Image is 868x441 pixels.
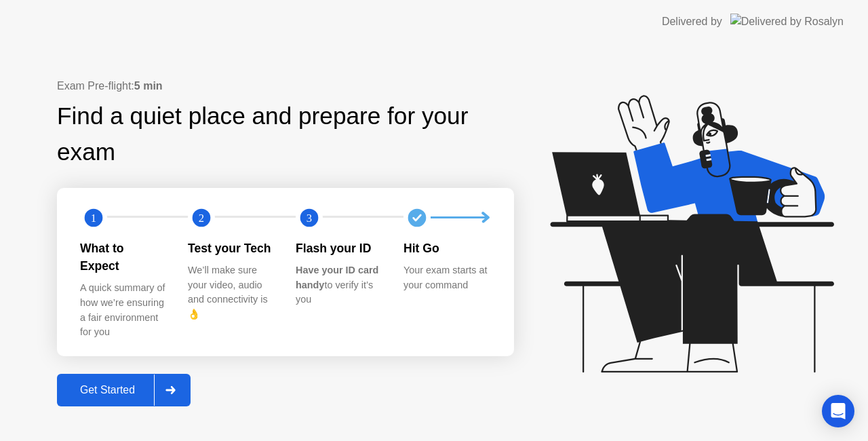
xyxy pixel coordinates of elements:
div: Open Intercom Messenger [822,395,854,427]
div: What to Expect [80,239,166,275]
button: Get Started [57,374,191,406]
text: 1 [91,211,96,224]
div: Exam Pre-flight: [57,78,514,94]
div: Your exam starts at your command [403,263,490,292]
div: Test your Tech [188,239,274,257]
div: Flash your ID [296,239,382,257]
div: Find a quiet place and prepare for your exam [57,98,514,170]
text: 2 [199,211,204,224]
div: Get Started [61,384,154,396]
div: Hit Go [403,239,490,257]
div: We’ll make sure your video, audio and connectivity is 👌 [188,263,274,322]
text: 3 [307,211,312,224]
div: to verify it’s you [296,263,382,307]
img: Delivered by Rosalyn [730,14,844,29]
b: 5 min [134,80,163,92]
div: Delivered by [662,14,722,30]
b: Have your ID card handy [296,265,378,290]
div: A quick summary of how we’re ensuring a fair environment for you [80,281,166,339]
